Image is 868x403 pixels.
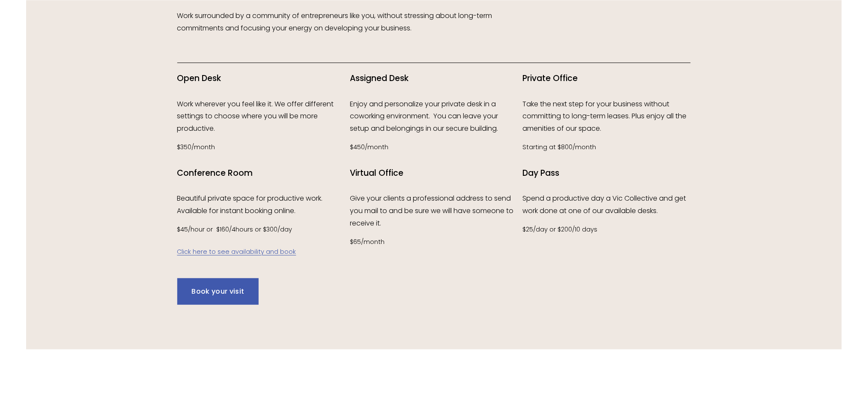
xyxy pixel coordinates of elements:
h4: Open Desk [177,73,346,84]
p: Work surrounded by a community of entrepreneurs like you, without stressing about long-term commi... [177,10,518,35]
p: $450/month [350,142,518,153]
a: Book your visit [177,278,259,305]
p: $65/month [350,237,518,248]
p: Give your clients a professional address to send you mail to and be sure we will have someone to ... [350,192,518,229]
p: $25/day or $200/10 days [523,224,691,235]
h4: Assigned Desk [350,73,518,84]
p: $45/hour or $160/4hours or $300/day [177,224,346,258]
h4: Conference Room [177,168,346,179]
a: Click here to see availability and book [177,247,296,256]
h4: Private Office [523,73,691,84]
p: Spend a productive day a Vic Collective and get work done at one of our available desks. [523,192,691,217]
p: Enjoy and personalize your private desk in a coworking environment. You can leave your setup and ... [350,98,518,135]
p: Starting at $800/month [523,142,691,153]
p: Take the next step for your business without committing to long-term leases. Plus enjoy all the a... [523,98,691,135]
h4: Day Pass [523,168,691,179]
p: Work wherever you feel like it. We offer different settings to choose where you will be more prod... [177,98,346,135]
p: $350/month [177,142,346,153]
p: Beautiful private space for productive work. Available for instant booking online. [177,192,346,217]
h4: Virtual Office [350,168,518,179]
